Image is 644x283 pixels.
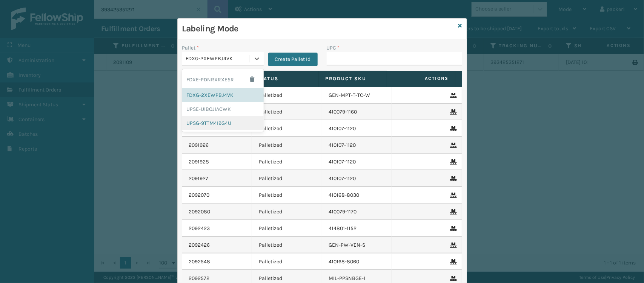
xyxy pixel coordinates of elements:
div: FDXE-PDNRXRXE5R [182,71,264,88]
td: GEN-PW-VEN-S [322,237,392,253]
td: Palletized [252,170,322,187]
i: Remove From Pallet [450,209,455,215]
div: UPSE-UIBOJIACWK [182,102,264,116]
div: FDXG-2XEWPBJ4VK [182,88,264,102]
td: Palletized [252,237,322,253]
td: Palletized [252,187,322,204]
td: Palletized [252,120,322,137]
td: Palletized [252,87,322,104]
a: 2092572 [189,275,210,282]
i: Remove From Pallet [450,226,455,231]
td: 410079-1170 [322,204,392,220]
span: Actions [389,72,453,85]
a: 2092548 [189,258,211,266]
a: 2092070 [189,191,210,199]
td: 410107-1120 [322,137,392,154]
td: 410168-8060 [322,253,392,270]
td: 410107-1120 [322,170,392,187]
td: GEN-MPT-T-TC-W [322,87,392,104]
td: Palletized [252,204,322,220]
td: 410107-1120 [322,154,392,170]
label: Status [257,75,312,82]
a: 2092426 [189,241,210,249]
a: 2092080 [189,208,211,216]
a: 2091927 [189,175,209,182]
td: Palletized [252,104,322,120]
div: FDXG-2XEWPBJ4VK [186,55,251,63]
td: Palletized [252,253,322,270]
i: Remove From Pallet [450,259,455,264]
label: Pallet [182,44,199,52]
a: 2091928 [189,158,209,166]
i: Remove From Pallet [450,193,455,198]
i: Remove From Pallet [450,243,455,248]
td: 410079-1160 [322,104,392,120]
td: Palletized [252,154,322,170]
i: Remove From Pallet [450,109,455,115]
td: Palletized [252,137,322,154]
a: 2092423 [189,225,210,232]
td: 410168-8030 [322,187,392,204]
i: Remove From Pallet [450,276,455,281]
i: Remove From Pallet [450,143,455,148]
i: Remove From Pallet [450,93,455,98]
a: 2091926 [189,141,209,149]
h3: Labeling Mode [182,23,455,34]
i: Remove From Pallet [450,126,455,131]
div: UPSG-9TTM4I9G4U [182,116,264,130]
td: 410107-1120 [322,120,392,137]
i: Remove From Pallet [450,159,455,165]
label: UPC [327,44,340,52]
label: Product SKU [326,75,380,82]
i: Remove From Pallet [450,176,455,181]
td: Palletized [252,220,322,237]
button: Create Pallet Id [268,53,318,66]
td: 414801-1152 [322,220,392,237]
